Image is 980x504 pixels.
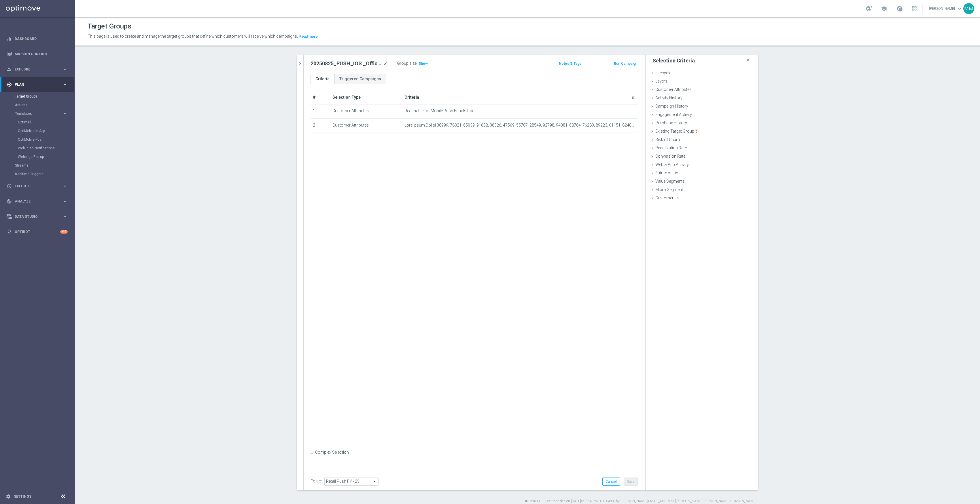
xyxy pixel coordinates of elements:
[655,146,687,150] span: Reactivation Rate
[655,187,683,192] span: Micro Segment
[749,146,754,150] i: done
[6,199,68,204] button: track_changes Analyze keyboard_arrow_right
[6,214,68,219] button: Data Studio keyboard_arrow_right
[7,67,12,72] i: person_search
[655,179,685,184] span: Value Segments
[881,5,887,12] span: school
[15,109,74,161] div: Templates
[525,499,540,504] label: ID: 11677
[652,57,695,64] h3: Selection Criteria
[315,450,349,455] label: Complex Selection
[334,74,386,84] a: Triggered Campaigns
[18,137,60,142] a: OptiMobile Push
[15,184,62,188] span: Execute
[749,96,754,100] i: done
[15,200,62,203] span: Analyze
[18,127,74,135] div: OptiMobile In-App
[602,478,620,486] button: Cancel
[15,111,68,116] div: Templates keyboard_arrow_right
[311,479,322,484] label: Folder
[15,112,56,115] span: Templates
[299,33,318,40] button: Read more
[15,172,60,176] a: Realtime Triggers
[18,120,60,125] a: Optimail
[311,74,334,84] a: Criteria
[60,230,68,234] div: +10
[7,82,62,87] div: Plan
[749,179,754,184] i: done
[749,70,754,75] i: done
[631,95,635,100] i: delete_forever
[749,79,754,83] i: done
[956,5,963,12] span: keyboard_arrow_down
[749,162,754,167] i: done
[7,31,68,46] div: Dashboard
[18,129,60,133] a: OptiMobile In-App
[749,112,754,117] i: done
[6,67,68,72] button: person_search Explore keyboard_arrow_right
[311,104,330,119] td: 1
[15,92,74,101] div: Target Groups
[7,82,12,87] i: gps_fixed
[311,91,330,104] th: #
[18,154,60,159] a: Webpage Pop-up
[722,87,727,92] i: done
[7,224,68,239] div: Optibot
[62,183,68,189] i: keyboard_arrow_right
[18,152,74,161] div: Webpage Pop-up
[655,70,671,75] span: Lifecycle
[15,112,62,115] div: Templates
[62,82,68,87] i: keyboard_arrow_right
[15,68,62,71] span: Explore
[6,37,68,41] button: equalizer Dashboard
[655,87,692,92] span: Customer Attributes
[7,199,62,204] div: Analyze
[62,198,68,204] i: keyboard_arrow_right
[15,46,68,62] a: Mission Control
[18,135,74,144] div: OptiMobile Push
[6,230,68,234] div: lightbulb Optibot +10
[749,171,754,175] i: done
[655,79,667,83] span: Layers
[6,184,68,188] button: play_circle_outline Execute keyboard_arrow_right
[419,62,428,66] span: Show
[15,215,62,218] span: Data Studio
[655,196,681,200] span: Customer List
[655,171,678,175] span: Future Value
[928,4,963,13] a: [PERSON_NAME]keyboard_arrow_down
[62,111,68,117] i: keyboard_arrow_right
[15,83,62,86] span: Plan
[15,224,60,239] a: Optibot
[15,170,74,178] div: Realtime Triggers
[297,55,303,72] button: chevron_right
[15,161,74,170] div: Streams
[7,36,12,41] i: equalizer
[749,129,754,133] i: done
[7,184,62,189] div: Execute
[613,60,638,67] button: Run Campaign
[7,214,62,219] div: Data Studio
[383,60,388,67] i: mode_edit
[18,144,74,152] div: Web Push Notifications
[545,499,756,504] label: Last modified on [DATE] at 1:54 PM UTC-04:00 by [PERSON_NAME][EMAIL_ADDRESS][PERSON_NAME][PERSON_...
[311,60,382,67] h2: 20250825_PUSH_IOS _OfficeSupplies_BTS
[88,34,298,39] span: This page is used to create and manage the target groups that define which customers will receive...
[404,108,474,113] span: Reachable for Mobile Push Equals true
[311,119,330,133] td: 2
[749,154,754,159] i: done
[655,154,685,159] span: Conversion Rate
[749,187,754,192] i: done
[749,137,754,142] i: done
[624,478,638,486] button: Save
[6,52,68,56] button: Mission Control
[330,104,402,119] td: Customer Attributes
[18,146,60,150] a: Web Push Notifications
[15,163,60,168] a: Streams
[6,82,68,87] button: gps_fixed Plan keyboard_arrow_right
